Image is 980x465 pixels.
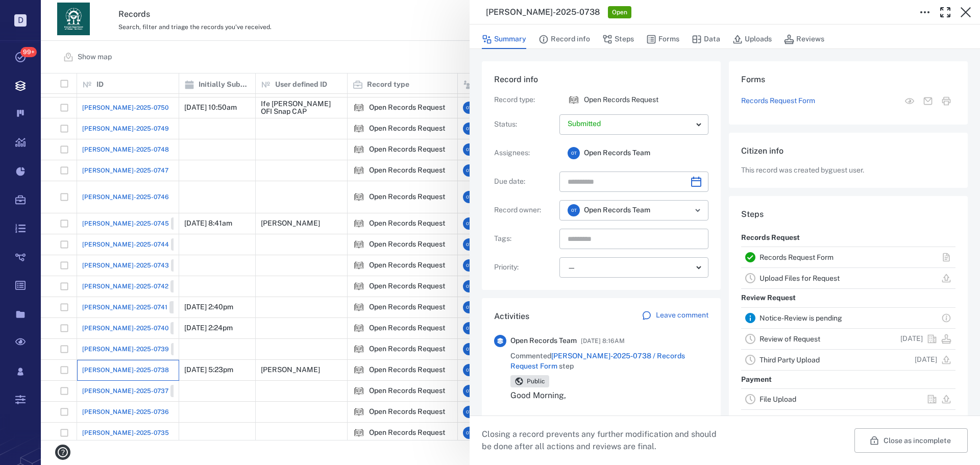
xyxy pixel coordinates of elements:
a: Notice-Review is pending [759,314,842,322]
div: O T [568,147,580,159]
p: Payment [741,371,772,389]
p: Priority : [494,262,555,273]
p: Records Request [741,229,800,247]
button: Record info [538,30,590,49]
p: Due date : [494,177,555,187]
h6: Citizen info [741,145,955,157]
span: [DATE] 8:16AM [581,335,625,347]
p: [DATE] [900,334,923,344]
button: Toggle Fullscreen [935,2,955,22]
button: Choose date [686,172,706,192]
span: Open [610,8,629,17]
span: Open Records Team [510,336,577,346]
button: Close [955,2,976,22]
p: [DATE] [915,355,937,365]
p: Assignees : [494,148,555,158]
a: [PERSON_NAME]-2025-0738 / Records Request Form [510,352,685,370]
a: Review of Request [759,335,820,343]
button: Uploads [732,30,772,49]
h6: Record info [494,74,708,86]
button: Data [692,30,720,49]
a: Records Request Form [741,96,815,106]
p: Tags : [494,234,555,244]
h3: [PERSON_NAME]-2025-0738 [486,6,600,18]
h6: Forms [741,74,955,86]
button: Summary [482,30,526,49]
span: Open Records Team [584,148,650,158]
button: Open [691,203,705,217]
button: Print form [937,92,955,110]
div: Open Records Request [568,94,580,106]
p: Record type : [494,95,555,105]
span: Public [525,377,547,386]
div: Citizen infoThis record was created byguest user. [729,133,968,196]
a: File Upload [759,395,796,403]
h6: Steps [741,208,955,221]
button: Forms [646,30,679,49]
p: Good Morning, [510,389,708,402]
span: Open Records Team [584,205,650,215]
p: Closing a record prevents any further modification and should be done after all actions and revie... [482,428,725,453]
img: icon Open Records Request [568,94,580,106]
button: View form in the step [900,92,919,110]
a: Leave comment [642,310,708,323]
span: Help [90,7,111,16]
span: 99+ [20,47,37,57]
p: Status : [494,119,555,130]
a: Upload Files for Request [759,274,840,282]
button: Close as incomplete [854,428,968,453]
a: Records Request Form [759,253,834,261]
div: Record infoRecord type:icon Open Records RequestOpen Records RequestStatus:Assignees:OTOpen Recor... [482,61,721,298]
p: Review Request [741,289,796,307]
button: Reviews [784,30,824,49]
div: FormsRecords Request FormView form in the stepMail formPrint form [729,61,968,133]
a: Third Party Upload [759,356,820,364]
p: Submitted [568,119,692,129]
span: Commented step [510,351,708,371]
p: Open Records Request [584,95,658,105]
div: — [568,262,692,274]
button: Toggle to Edit Boxes [915,2,935,22]
div: O T [568,204,580,216]
p: D [14,14,27,27]
button: Steps [602,30,634,49]
p: Record owner : [494,205,555,215]
p: Leave comment [656,310,708,321]
button: Mail form [919,92,937,110]
p: [Internal Review] [741,410,799,428]
h6: Activities [494,310,529,323]
p: This record was created by guest user . [741,165,955,176]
